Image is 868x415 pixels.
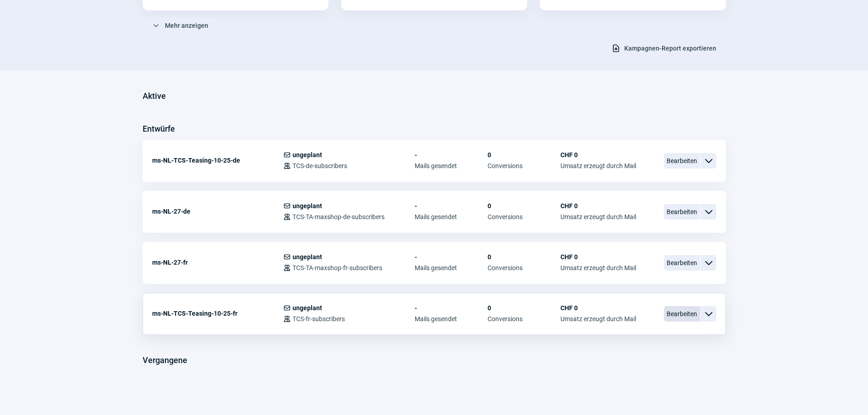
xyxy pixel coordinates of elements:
span: Kampagnen-Report exportieren [624,41,716,56]
span: CHF 0 [560,253,636,261]
div: ms-NL-27-fr [152,253,283,272]
span: - [415,253,488,261]
span: Umsatz erzeugt durch Mail [560,264,636,272]
span: ungeplant [293,253,322,261]
div: ms-NL-27-de [152,202,283,220]
span: - [415,202,488,210]
span: TCS-fr-subscribers [293,315,345,323]
span: 0 [488,253,560,261]
span: Umsatz erzeugt durch Mail [560,213,636,220]
span: Conversions [488,264,560,272]
h3: Aktive [143,89,166,103]
h3: Entwürfe [143,122,175,136]
span: Mehr anzeigen [165,18,208,33]
span: Bearbeiten [664,255,700,271]
div: ms-NL-TCS-Teasing-10-25-fr [152,304,283,323]
span: ungeplant [293,304,322,312]
span: Bearbeiten [664,306,700,322]
button: Mehr anzeigen [143,18,218,33]
span: TCS-TA-maxshop-de-subscribers [293,213,385,220]
div: ms-NL-TCS-Teasing-10-25-de [152,151,283,169]
span: 0 [488,304,560,312]
span: Mails gesendet [415,162,488,169]
span: 0 [488,202,560,210]
span: - [415,151,488,159]
span: Mails gesendet [415,264,488,272]
span: Conversions [488,213,560,220]
span: Mails gesendet [415,315,488,323]
span: TCS-de-subscribers [293,162,347,169]
span: ungeplant [293,202,322,210]
span: Bearbeiten [664,153,700,169]
span: TCS-TA-maxshop-fr-subscribers [293,264,382,272]
span: ungeplant [293,151,322,159]
span: - [415,304,488,312]
span: Bearbeiten [664,204,700,220]
span: Umsatz erzeugt durch Mail [560,162,636,169]
span: Mails gesendet [415,213,488,220]
span: Conversions [488,315,560,323]
span: 0 [488,151,560,159]
h3: Vergangene [143,353,187,368]
button: Kampagnen-Report exportieren [602,41,726,56]
span: Umsatz erzeugt durch Mail [560,315,636,323]
span: CHF 0 [560,151,636,159]
span: CHF 0 [560,304,636,312]
span: CHF 0 [560,202,636,210]
span: Conversions [488,162,560,169]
